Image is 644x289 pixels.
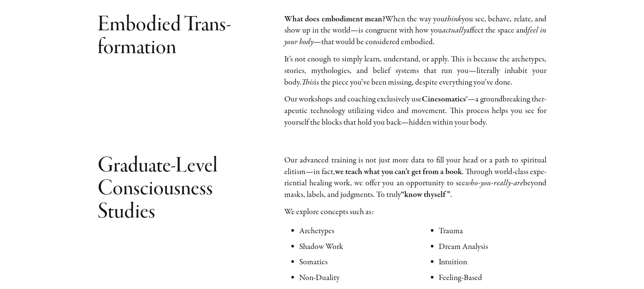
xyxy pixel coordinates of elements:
[439,225,546,237] li: Trauma
[299,256,407,268] li: Somatics
[439,272,546,284] li: Feeling-Based
[98,155,266,224] h2: Graduate-Level Consciousness Studies
[284,13,385,25] strong: What does embod­i­ment mean?
[284,54,546,88] p: It’s not enough to sim­ply learn, under­stand, or apply. This is because the arche­types, sto­rie...
[422,94,467,105] strong: Cinesomatics®
[284,155,546,201] p: Our advanced train­ing is not just more data to fill your head or a path to spir­i­tu­al elitism—...
[335,166,462,177] strong: we teach what you can’t get from a book
[299,272,407,284] li: Non-Duality
[401,189,450,200] strong: “know thy­self”
[299,241,407,253] li: Shadow Work
[284,13,546,48] p: When the way you you see, behave, relate, and show up in the world—is con­gru­ent with how you af...
[284,206,546,218] p: We explore con­cepts such as:
[439,256,546,268] li: Intuition
[284,25,546,48] em: feel in your body
[442,25,466,36] em: actu­al­ly
[439,241,546,253] li: Dream Analysis
[445,13,461,25] em: think
[98,13,266,60] h2: Embodied Trans­form­ation
[465,177,523,189] em: who-you-real­ly-are
[284,94,546,128] p: Our work­shops and coach­ing exclu­sive­ly use —a ground­break­ing ther­a­peu­tic tech­nol­o­gy u...
[301,77,314,88] em: This
[299,225,407,237] li: Archetypes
